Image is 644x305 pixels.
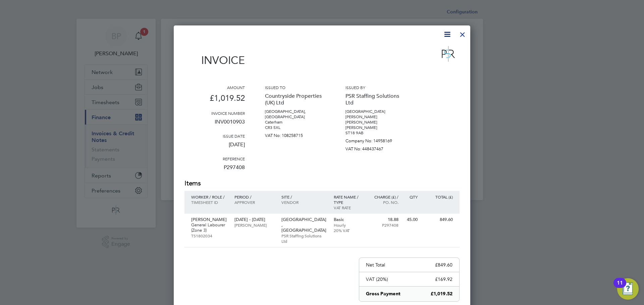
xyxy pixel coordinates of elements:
[184,179,460,188] h2: Items
[184,85,245,90] h3: Amount
[265,85,325,90] h3: Issued to
[191,194,228,200] p: Worker / Role /
[345,144,406,152] p: VAT No: 448437467
[184,161,245,179] p: P297408
[184,54,245,67] h1: Invoice
[431,291,452,297] p: £1,019.52
[424,217,453,222] p: 849.60
[435,262,452,268] p: £849.60
[265,130,325,138] p: VAT No: 108258715
[435,276,452,282] p: £169.92
[334,217,363,222] p: Basic
[369,217,398,222] p: 18.88
[265,109,325,120] p: [GEOGRAPHIC_DATA], [GEOGRAPHIC_DATA]
[345,125,406,130] p: [PERSON_NAME]
[334,228,363,233] p: 20% VAT
[191,217,228,222] p: [PERSON_NAME]
[184,133,245,139] h3: Issue date
[345,90,406,109] p: PSR Staffing Solutions Ltd
[334,222,363,228] p: Hourly
[265,90,325,109] p: Countryside Properties (UK) Ltd
[184,116,245,133] p: INV0010903
[191,222,228,233] p: General Labourer (Zone 3)
[191,233,228,238] p: TS1802034
[184,139,245,156] p: [DATE]
[369,222,398,228] p: P297408
[617,278,639,300] button: Open Resource Center, 11 new notifications
[234,217,274,222] p: [DATE] - [DATE]
[184,156,245,161] h3: Reference
[366,276,388,282] p: VAT (20%)
[345,130,406,136] p: ST18 9AB
[281,200,327,205] p: Vendor
[234,200,274,205] p: Approver
[281,194,327,200] p: Site /
[345,109,406,120] p: [GEOGRAPHIC_DATA][PERSON_NAME]
[405,217,418,222] p: 45.00
[366,262,385,268] p: Net Total
[405,194,418,200] p: QTY
[369,194,398,200] p: Charge (£) /
[366,291,400,297] p: Gross Payment
[234,194,274,200] p: Period /
[281,217,327,233] p: [GEOGRAPHIC_DATA], [GEOGRAPHIC_DATA]
[191,200,228,205] p: Timesheet ID
[184,90,245,110] p: £1,019.52
[334,194,363,205] p: Rate name / type
[234,222,274,228] p: [PERSON_NAME]
[617,283,623,292] div: 11
[334,205,363,210] p: VAT rate
[369,200,398,205] p: Po. No.
[345,136,406,144] p: Company No: 14958169
[345,85,406,90] h3: Issued by
[184,110,245,116] h3: Invoice number
[345,120,406,125] p: [PERSON_NAME]
[437,44,460,64] img: psrsolutions-logo-remittance.png
[265,125,325,130] p: CR3 5XL
[265,120,325,125] p: Caterham
[424,194,453,200] p: Total (£)
[281,233,327,244] p: PSR Staffing Solutions Ltd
